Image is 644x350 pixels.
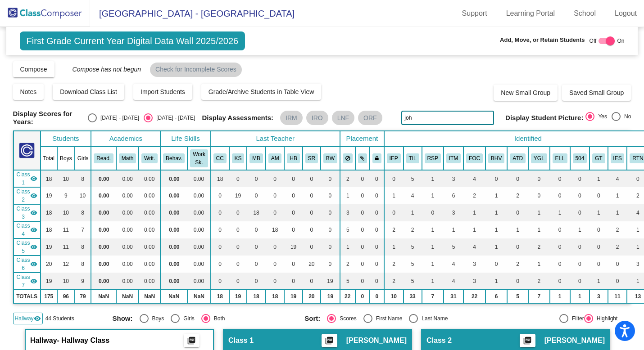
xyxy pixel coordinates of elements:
th: Intervention Team [444,147,463,170]
td: 3 [444,170,463,187]
th: Attendance Issues [507,147,528,170]
td: 0.00 [91,238,116,256]
td: 1 [384,187,404,204]
td: 0 [590,238,608,256]
td: 2 [528,238,550,256]
td: 0 [355,204,370,221]
td: 0 [211,221,229,238]
th: Individualized Education Plan [384,147,404,170]
td: 0 [247,238,266,256]
td: 19 [284,238,302,256]
td: 9 [57,187,75,204]
a: Logout [608,6,644,21]
button: FOC [466,153,483,163]
td: 2 [384,256,404,273]
td: 1 [404,204,422,221]
td: 0 [266,238,285,256]
td: 0.00 [91,187,116,204]
th: Keep with teacher [370,147,384,170]
td: 0 [570,238,590,256]
td: 0 [355,256,370,273]
td: 2 [384,221,404,238]
div: [DATE] - [DATE] [97,114,139,122]
td: 10 [57,170,75,187]
mat-radio-group: Select an option [585,112,631,124]
td: 0 [303,238,321,256]
td: 0 [370,256,384,273]
td: 0 [211,238,229,256]
td: 0.00 [116,238,139,256]
span: Display Assessments: [202,114,273,122]
td: 0 [321,170,340,187]
button: Import Students [133,84,192,100]
td: 4 [404,187,422,204]
td: 0 [384,170,404,187]
span: New Small Group [501,89,550,96]
td: 2 [340,256,355,273]
td: 0.00 [187,256,210,273]
mat-icon: visibility [30,243,37,251]
th: Academics [91,131,160,147]
td: 4 [463,170,485,187]
th: Shelby Rains [303,147,321,170]
td: 1 [550,204,570,221]
button: Compose [13,61,54,77]
th: Andrea Marriott [266,147,285,170]
td: 20 [41,256,57,273]
td: 2 [608,221,627,238]
td: 20 [303,256,321,273]
td: 18 [211,170,229,187]
td: 0 [211,187,229,204]
td: 0 [355,170,370,187]
span: Class 1 [17,171,30,187]
td: 0 [266,170,285,187]
td: 2 [507,256,528,273]
span: On [617,37,624,45]
th: Kari Snyder [229,147,247,170]
td: 2 [463,187,485,204]
button: IEP [387,153,401,163]
td: Shelby Rains - No Class Name [14,256,41,273]
td: 5 [340,221,355,238]
span: Download Class List [60,88,117,95]
th: Keep with students [355,147,370,170]
td: 0 [266,256,285,273]
span: Notes [20,88,37,95]
td: 0 [229,221,247,238]
mat-chip: IRO [306,111,328,125]
td: 3 [444,204,463,221]
span: Compose [20,66,47,73]
td: 0.00 [160,221,187,238]
button: KS [232,153,245,163]
td: 0.00 [160,204,187,221]
td: 0 [384,204,404,221]
td: 12 [57,256,75,273]
button: Grade/Archive Students in Table View [201,84,322,100]
mat-chip: IRM [280,111,303,125]
td: 1 [570,221,590,238]
td: 0 [507,170,528,187]
button: Print Students Details [322,334,337,347]
td: 0 [303,221,321,238]
mat-radio-group: Select an option [88,113,195,122]
div: No [621,112,631,121]
td: 0 [303,187,321,204]
td: 0.00 [187,187,210,204]
mat-chip: Check for Incomplete Scores [150,63,242,77]
th: Caitlyn Cothern [211,147,229,170]
td: 11 [57,221,75,238]
th: Last Teacher [211,131,340,147]
td: 0 [284,187,302,204]
td: 0.00 [160,170,187,187]
td: 0 [229,256,247,273]
mat-icon: picture_as_pdf [324,336,335,349]
td: 18 [266,221,285,238]
td: 0 [247,256,266,273]
button: HB [287,153,299,163]
td: 0.00 [91,204,116,221]
td: 1 [590,204,608,221]
td: 0.00 [116,187,139,204]
th: English Language Learner [550,147,570,170]
td: 2 [340,170,355,187]
td: 0.00 [139,238,160,256]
